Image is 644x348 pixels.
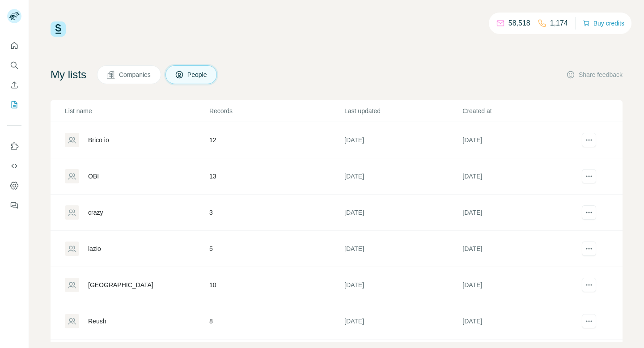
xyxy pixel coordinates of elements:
td: 13 [209,158,344,195]
p: 1,174 [550,18,568,29]
button: actions [582,133,596,147]
button: actions [582,242,596,256]
td: [DATE] [344,122,462,158]
button: Buy credits [583,17,624,30]
div: crazy [88,208,103,217]
td: [DATE] [344,195,462,231]
button: actions [582,314,596,328]
td: [DATE] [462,158,580,195]
button: Feedback [7,197,21,213]
h4: My lists [51,68,86,82]
p: Records [209,106,343,115]
td: [DATE] [462,231,580,267]
span: People [187,70,208,79]
td: [DATE] [462,267,580,303]
td: [DATE] [344,158,462,195]
div: [GEOGRAPHIC_DATA] [88,280,153,289]
td: [DATE] [344,231,462,267]
td: [DATE] [462,303,580,340]
button: Search [7,57,21,73]
div: lazio [88,244,101,253]
button: Use Surfe API [7,158,21,174]
p: Last updated [344,106,462,115]
button: Dashboard [7,178,21,194]
button: actions [582,278,596,292]
button: Share feedback [566,70,623,79]
td: 10 [209,267,344,303]
div: OBI [88,172,99,181]
td: [DATE] [462,122,580,158]
p: List name [65,106,208,115]
td: [DATE] [462,195,580,231]
td: 3 [209,195,344,231]
p: 58,518 [508,18,530,29]
img: Surfe Logo [51,21,66,37]
button: My lists [7,97,21,113]
td: [DATE] [344,303,462,340]
div: Brico io [88,136,109,144]
button: Quick start [7,38,21,54]
div: Reush [88,317,106,326]
button: actions [582,205,596,220]
span: Companies [119,70,152,79]
td: [DATE] [344,267,462,303]
td: 8 [209,303,344,340]
button: Use Surfe on LinkedIn [7,138,21,154]
button: Enrich CSV [7,77,21,93]
td: 5 [209,231,344,267]
p: Created at [462,106,580,115]
td: 12 [209,122,344,158]
button: actions [582,169,596,183]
